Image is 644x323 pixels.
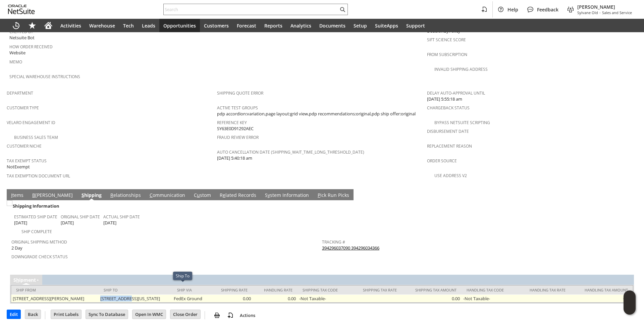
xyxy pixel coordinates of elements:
a: Warehouse [85,19,119,32]
a: Original Shipping Method [11,239,67,245]
a: Unrolled view on [625,191,633,199]
div: Ship To [104,287,167,292]
input: Print Labels [51,310,81,319]
span: SY63E0D91292AEC [217,125,254,132]
div: Ship From [16,287,94,292]
a: Ship Complete [21,229,52,234]
td: 0.00 [253,294,298,303]
a: Original Ship Date [61,214,100,220]
div: Shipping Tax Amount [407,287,457,292]
span: NotExempt [7,164,30,170]
span: pdp accordion:variation,page layout:grid view,pdp recommendations:original,pdp ship offer:original [217,111,416,117]
img: Unchecked [7,200,12,206]
span: u [197,192,200,198]
a: Customer Type [7,105,39,111]
a: Department [7,90,33,96]
td: [STREET_ADDRESS][US_STATE] [99,294,172,303]
a: Invalid Shipping Address [434,66,488,72]
span: Netsuite Bot [9,35,35,41]
a: Opportunities [159,19,200,32]
img: add-record.svg [226,311,234,319]
a: Tracking # [322,239,345,245]
span: B [32,192,35,198]
a: Fraud Review Error [217,134,259,140]
a: B[PERSON_NAME] [31,192,74,199]
a: Sift Science Score [427,37,466,43]
input: Sync To Database [86,310,128,319]
a: Tech [119,19,138,32]
span: Forecast [237,22,256,29]
td: [STREET_ADDRESS][PERSON_NAME] [11,294,99,303]
svg: Shortcuts [28,21,36,30]
a: Estimated Ship Date [14,214,57,220]
div: Shipping Tax Rate [356,287,397,292]
a: Auto Cancellation Date (shipping_wait_time_long_threshold_date) [217,149,364,155]
a: Shipping [80,192,103,199]
span: Customers [204,22,229,29]
span: Sales and Service [602,10,632,15]
a: Disbursement Date [427,128,469,134]
svg: Search [338,5,346,13]
a: Analytics [286,19,315,32]
a: Customer Niche [7,143,42,149]
svg: Home [44,21,52,30]
td: -Not Taxable- [298,294,351,303]
span: [DATE] [14,220,27,226]
a: How Order Received [9,44,53,50]
div: Shipping Tax Code [303,287,345,292]
span: [DATE] 5:40:18 am [217,155,252,161]
a: Order Source [427,158,457,164]
span: 2 Day [11,245,22,251]
a: Tax Exemption Document URL [7,173,70,179]
input: Close Order [170,310,200,319]
a: Special Warehouse Instructions [9,74,80,79]
span: Feedback [537,6,558,13]
a: Downgrade Check Status [11,254,68,260]
a: Tax Exempt Status [7,158,47,164]
a: Business Sales Team [14,134,58,140]
div: Handling Tax Amount [576,287,628,292]
a: Forecast [233,19,260,32]
div: Handling Rate [258,287,292,292]
span: [DATE] 5:55:18 am [427,96,462,102]
span: e [223,192,225,198]
svg: Recent Records [12,21,20,30]
td: 0.00 [402,294,462,303]
span: Sylvane Old [577,10,598,15]
a: Memo [9,59,22,65]
input: Search [164,5,338,13]
a: Support [402,19,429,32]
span: Documents [319,22,345,29]
span: I [11,192,12,198]
a: Communication [148,192,187,199]
img: print.svg [213,311,221,319]
a: Reports [260,19,286,32]
span: Website [9,50,25,56]
a: 394296037090 394296034366 [322,245,379,251]
a: Reference Key [217,120,247,125]
a: Relationships [109,192,143,199]
a: Activities [56,19,85,32]
a: Documents [315,19,350,32]
a: Pick Run Picks [316,192,351,199]
input: Open In WMC [132,310,166,319]
span: Reports [264,22,282,29]
td: 0.00 [209,294,253,303]
span: h [16,277,19,283]
span: [DATE] [103,220,116,226]
a: Setup [350,19,371,32]
a: Recent Records [8,19,24,32]
span: [DATE] [61,220,74,226]
span: Leads [142,22,155,29]
div: Ship To [176,273,190,279]
a: Customers [200,19,233,32]
a: Actual Ship Date [103,214,140,220]
a: Items [9,192,25,199]
a: Active Test Groups [217,105,258,111]
span: Oracle Guided Learning Widget. To move around, please hold and drag [624,303,636,315]
input: Back [25,310,41,319]
span: - [599,10,601,15]
input: Edit [7,310,20,319]
span: S [82,192,84,198]
a: Actions [237,312,258,318]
